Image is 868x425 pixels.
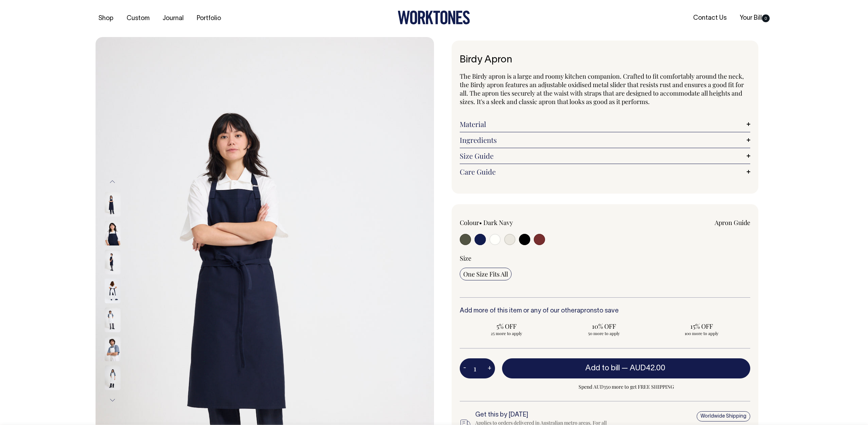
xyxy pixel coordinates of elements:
[460,168,750,176] a: Care Guide
[502,383,750,391] span: Spend AUD350 more to get FREE SHIPPING
[762,14,770,22] span: 0
[475,412,618,419] h6: Get this by [DATE]
[655,320,748,338] input: 15% OFF 100 more to apply
[502,358,750,378] button: Add to bill —AUD42.00
[105,365,121,390] img: off-white
[658,322,745,330] span: 15% OFF
[483,218,513,227] label: Dark Navy
[105,279,121,303] img: dark-navy
[107,174,118,190] button: Previous
[561,330,647,336] span: 50 more to apply
[460,152,750,160] a: Size Guide
[577,308,597,314] a: aprons
[690,12,729,24] a: Contact Us
[557,320,651,338] input: 10% OFF 50 more to apply
[561,322,647,330] span: 10% OFF
[460,72,744,106] span: The Birdy apron is a large and roomy kitchen companion. Crafted to fit comfortably around the nec...
[658,330,745,336] span: 100 more to apply
[460,254,750,262] div: Size
[460,308,750,315] h6: Add more of this item or any of our other to save
[160,13,187,24] a: Journal
[479,218,482,227] span: •
[105,221,121,245] img: dark-navy
[96,13,116,24] a: Shop
[194,13,224,24] a: Portfolio
[715,218,750,227] a: Apron Guide
[105,192,121,217] img: dark-navy
[107,392,118,408] button: Next
[630,365,665,372] span: AUD42.00
[585,365,620,372] span: Add to bill
[484,362,495,376] button: +
[622,365,667,372] span: —
[460,136,750,144] a: Ingredients
[463,322,550,330] span: 5% OFF
[463,330,550,336] span: 25 more to apply
[460,55,750,66] h1: Birdy Apron
[105,308,121,332] img: off-white
[737,12,772,24] a: Your Bill0
[460,218,576,227] div: Colour
[460,320,553,338] input: 5% OFF 25 more to apply
[460,268,512,280] input: One Size Fits All
[105,336,121,361] img: off-white
[124,13,152,24] a: Custom
[460,120,750,128] a: Material
[463,270,508,278] span: One Size Fits All
[105,250,121,274] img: dark-navy
[460,362,470,376] button: -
